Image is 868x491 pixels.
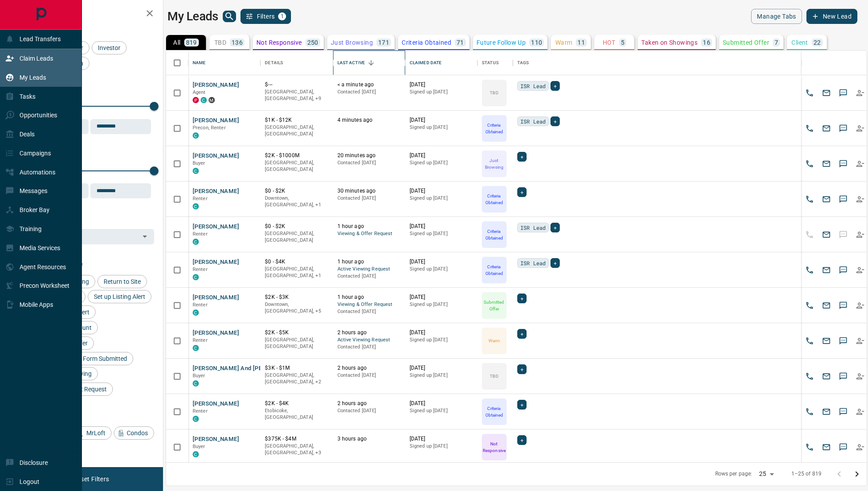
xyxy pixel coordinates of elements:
button: Email [820,370,833,383]
button: Email [820,157,833,170]
p: Signed up [DATE] [410,89,473,96]
svg: Email [822,159,831,168]
svg: Reallocate [856,407,864,416]
button: Reallocate [853,86,867,100]
p: Signed up [DATE] [410,124,473,131]
p: Submitted Offer [723,39,769,46]
div: property.ca [193,97,199,103]
span: + [520,152,523,161]
span: Active Viewing Request [337,266,401,273]
div: Details [265,50,283,75]
p: 2 hours ago [337,329,401,336]
div: Status [482,50,499,75]
p: [DATE] [410,258,473,266]
button: [PERSON_NAME] [193,329,239,337]
p: Client [791,39,808,46]
button: Call [803,193,816,206]
p: Not Responsive [256,39,302,46]
span: + [520,400,523,409]
span: Viewing & Offer Request [337,230,401,238]
p: [DATE] [410,435,473,443]
p: All [173,39,180,46]
p: TBD [490,373,498,379]
p: Signed up [DATE] [410,336,473,344]
div: condos.ca [193,132,199,139]
p: TBD [490,89,498,96]
button: Call [803,122,816,135]
p: [DATE] [410,400,473,407]
span: + [520,436,523,445]
span: Renter [193,337,208,343]
p: $0 - $2K [265,187,328,195]
p: $1K - $12K [265,116,328,124]
p: Criteria Obtained [483,228,506,241]
p: Contacted [DATE] [337,308,401,315]
div: Details [260,50,333,75]
button: SMS [837,263,850,277]
svg: Sms [839,159,848,168]
p: Submitted Offer [483,299,506,312]
span: Condos [124,429,151,437]
button: [PERSON_NAME] [193,223,239,231]
div: Name [193,50,206,75]
button: SMS [837,441,850,454]
svg: Call [805,407,814,416]
div: Tags [517,50,529,75]
p: 136 [232,39,243,46]
p: 2 hours ago [337,364,401,372]
span: ISR Lead [520,259,546,267]
p: TBD [214,39,226,46]
div: Set up Listing Alert [88,290,151,303]
button: Reallocate [853,405,867,418]
p: $0 - $2K [265,223,328,230]
svg: Call [805,336,814,345]
svg: Sms [839,301,848,310]
button: Email [820,122,833,135]
span: Buyer [193,160,205,166]
div: condos.ca [193,309,199,316]
p: Warm [488,337,500,344]
button: Call [803,157,816,170]
p: HOT [603,39,616,46]
div: condos.ca [193,239,199,245]
p: [DATE] [410,187,473,195]
p: 110 [531,39,542,46]
button: Reallocate [853,157,867,170]
button: Call [803,299,816,312]
p: Contacted [DATE] [337,372,401,379]
svg: Email [822,266,831,274]
button: [PERSON_NAME] [193,116,239,125]
button: Reallocate [853,228,867,241]
svg: Sms [839,407,848,416]
button: SMS [837,299,850,312]
div: + [550,223,560,232]
button: Filters1 [240,9,291,24]
p: Taken on Showings [641,39,697,46]
button: search button [223,11,236,22]
p: [DATE] [410,116,473,124]
div: Claimed Date [410,50,442,75]
button: Reallocate [853,370,867,383]
button: Reallocate [853,263,867,277]
h2: Filters [28,9,154,19]
p: Toronto [265,195,328,209]
div: + [550,116,560,126]
svg: Call [805,89,814,97]
div: 25 [756,468,777,480]
div: Return to Site [97,275,147,288]
div: condos.ca [193,274,199,280]
p: 5 [621,39,624,46]
svg: Email [822,89,831,97]
p: Criteria Obtained [483,405,506,418]
div: Name [188,50,260,75]
p: 11 [577,39,585,46]
div: Status [477,50,513,75]
span: Investor [95,44,124,51]
div: Last Active [333,50,405,75]
span: + [554,223,557,232]
p: [GEOGRAPHIC_DATA], [GEOGRAPHIC_DATA] [265,159,328,173]
div: + [550,258,560,268]
svg: Email [822,124,831,133]
p: Signed up [DATE] [410,195,473,202]
p: Criteria Obtained [483,263,506,277]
